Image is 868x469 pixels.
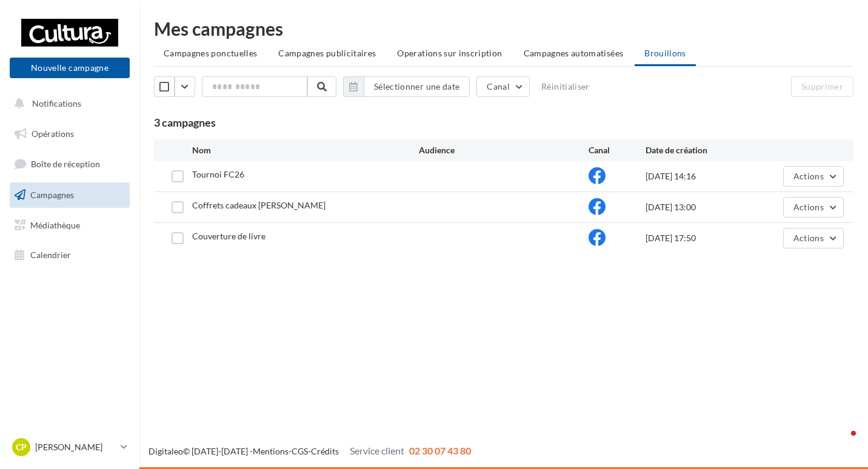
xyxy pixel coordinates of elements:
[154,116,216,129] span: 3 campagnes
[192,200,326,210] span: Coffrets cadeaux Sandrine
[791,76,853,97] button: Supprimer
[476,76,530,97] button: Canal
[16,441,27,453] span: CP
[7,151,132,177] a: Boîte de réception
[35,441,116,453] p: [PERSON_NAME]
[192,231,265,241] span: Couverture de livre
[646,144,759,156] div: Date de création
[32,98,81,108] span: Notifications
[292,446,308,456] a: CGS
[30,250,71,260] span: Calendrier
[589,144,646,156] div: Canal
[793,202,824,212] span: Actions
[827,428,856,457] iframe: Intercom live chat
[524,48,624,58] span: Campagnes automatisées
[783,166,844,187] button: Actions
[7,213,132,238] a: Médiathèque
[278,48,376,58] span: Campagnes publicitaires
[154,19,853,38] div: Mes campagnes
[31,159,100,169] span: Boîte de réception
[536,79,595,94] button: Réinitialiser
[7,121,132,147] a: Opérations
[7,242,132,268] a: Calendrier
[253,446,289,456] a: Mentions
[409,445,471,456] span: 02 30 07 43 80
[10,436,130,459] a: CP [PERSON_NAME]
[419,144,589,156] div: Audience
[343,76,470,97] button: Sélectionner une date
[192,144,419,156] div: Nom
[783,228,844,248] button: Actions
[7,91,127,116] button: Notifications
[793,233,824,243] span: Actions
[149,446,471,456] span: © [DATE]-[DATE] - - -
[397,48,502,58] span: Operations sur inscription
[30,219,80,230] span: Médiathèque
[350,445,404,456] span: Service client
[164,48,257,58] span: Campagnes ponctuelles
[149,446,183,456] a: Digitaleo
[192,169,244,179] span: Tournoi FC26
[311,446,339,456] a: Crédits
[783,197,844,218] button: Actions
[30,190,74,200] span: Campagnes
[32,128,74,139] span: Opérations
[646,201,759,213] div: [DATE] 13:00
[7,182,132,208] a: Campagnes
[646,170,759,182] div: [DATE] 14:16
[646,232,759,244] div: [DATE] 17:50
[10,58,130,78] button: Nouvelle campagne
[364,76,470,97] button: Sélectionner une date
[793,171,824,181] span: Actions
